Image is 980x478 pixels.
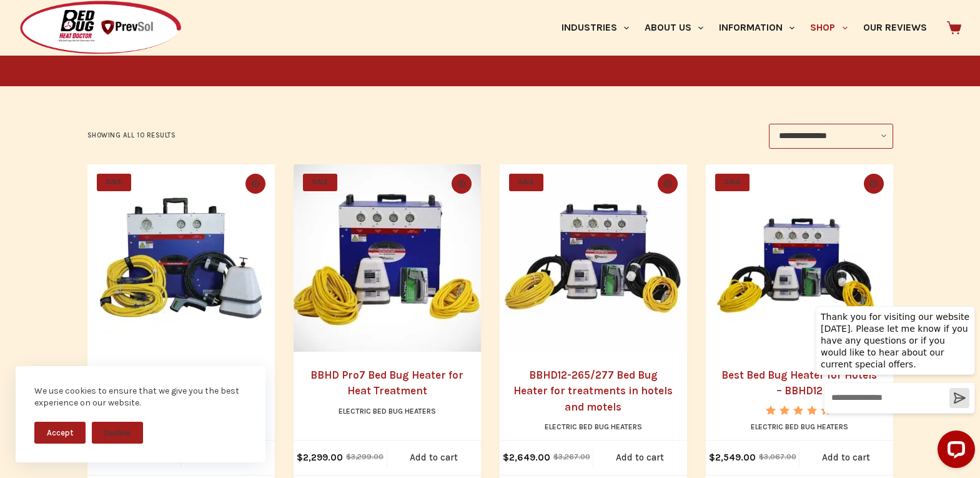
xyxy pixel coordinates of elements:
a: Electric Bed Bug Heaters [751,422,848,431]
a: Add to cart: “BBHD12-265/277 Bed Bug Heater for treatments in hotels and motels” [593,441,687,475]
span: $ [709,452,715,463]
span: $ [759,452,764,461]
span: $ [553,452,558,461]
div: Rated 5.00 out of 5 [766,406,833,415]
span: SALE [303,174,337,191]
button: Quick view toggle [658,174,678,194]
a: Best Bed Bug Heater for Hotels - BBHD12 [706,164,893,352]
a: BBHD Pro7 Bed Bug Heater for Heat Treatment [294,164,481,352]
bdi: 3,299.00 [346,452,384,461]
a: BBHD12-265/277 Bed Bug Heater for treatments in hotels and motels [500,164,687,352]
a: Electric Bed Bug Heaters [545,422,642,431]
button: Quick view toggle [864,174,884,194]
bdi: 3,267.00 [553,452,590,461]
span: Rated out of 5 [766,406,833,444]
span: $ [503,452,509,463]
span: SALE [715,174,750,191]
bdi: 3,067.00 [759,452,796,461]
a: Best Bed Bug Heater for Hotels – BBHD12 [721,369,877,397]
iframe: LiveChat chat widget [806,294,980,478]
span: $ [346,452,351,461]
a: BBHD Pro7 Bed Bug Heater for Heat Treatment [310,369,463,397]
bdi: 2,549.00 [709,452,756,463]
button: Accept [34,422,86,444]
a: BBHD12-265/277 Bed Bug Heater for treatments in hotels and motels [513,369,673,413]
a: Electric Bed Bug Heaters [339,407,436,416]
a: Heater for Bed Bug Treatment - BBHD8 [87,164,275,352]
bdi: 2,649.00 [503,452,550,463]
a: Add to cart: “BBHD Pro7 Bed Bug Heater for Heat Treatment” [387,441,481,475]
button: Quick view toggle [245,174,265,194]
div: We use cookies to ensure that we give you the best experience on our website. [34,385,247,409]
bdi: 2,299.00 [297,452,343,463]
p: Showing all 10 results [87,130,176,141]
a: Add to cart: “Best Bed Bug Heater for Hotels - BBHD12” [799,441,893,475]
span: SALE [509,174,543,191]
select: Shop order [769,124,893,149]
span: SALE [97,174,131,191]
span: $ [297,452,303,463]
button: Quick view toggle [452,174,472,194]
button: Decline [92,422,143,444]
